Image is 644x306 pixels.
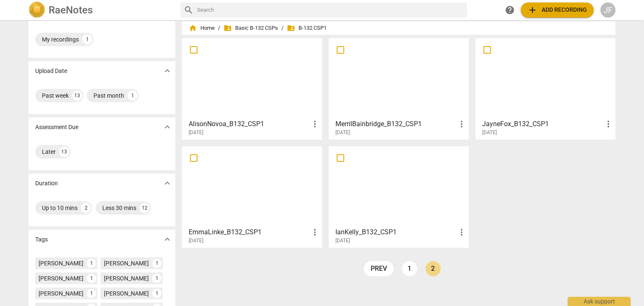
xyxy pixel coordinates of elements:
div: 1 [152,289,161,298]
span: expand_more [162,66,172,76]
button: JF [600,3,615,18]
span: more_vert [603,119,613,129]
span: [DATE] [335,129,350,136]
div: My recordings [42,35,79,44]
div: 1 [87,274,96,283]
img: Logo [29,2,45,18]
div: Less 30 mins [102,204,136,212]
div: [PERSON_NAME] [39,274,83,283]
button: Show more [161,233,174,246]
a: LogoRaeNotes [29,2,174,18]
span: / [281,25,283,31]
a: Page 2 is your current page [426,261,441,276]
div: 1 [87,259,96,268]
span: add [527,5,538,15]
div: Later [42,148,56,156]
span: expand_more [162,122,172,132]
a: MerrilBainbridge_B132_CSP1[DATE] [332,41,466,136]
a: EmmaLinke_B132_CSP1[DATE] [185,149,319,244]
span: Basic B-132 CSPs [223,24,278,32]
div: [PERSON_NAME] [39,289,83,298]
span: help [505,5,515,15]
p: Tags [35,235,48,244]
p: Assessment Due [35,123,78,132]
span: expand_more [162,234,172,244]
span: folder_shared [287,24,295,32]
h3: MerrilBainbridge_B132_CSP1 [335,119,457,129]
div: 1 [127,91,138,101]
span: Home [189,24,215,32]
button: Upload [521,3,594,18]
span: more_vert [310,227,320,237]
span: more_vert [310,119,320,129]
div: 12 [140,203,150,213]
div: Ask support [568,297,631,306]
span: home [189,24,197,32]
span: [DATE] [482,129,497,136]
div: 13 [59,147,69,157]
a: JayneFox_B132_CSP1[DATE] [478,41,613,136]
div: Past week [42,91,69,100]
div: 1 [152,274,161,283]
span: Add recording [527,5,587,15]
div: [PERSON_NAME] [39,259,83,267]
h2: RaeNotes [49,4,93,16]
span: [DATE] [335,237,350,244]
a: AlisonNovoa_B132_CSP1[DATE] [185,41,319,136]
p: Upload Date [35,67,67,75]
a: Help [502,3,517,18]
button: Show more [161,65,174,77]
div: [PERSON_NAME] [104,259,149,267]
div: 2 [81,203,91,213]
input: Search [197,3,464,17]
a: IanKelly_B132_CSP1[DATE] [332,149,466,244]
button: Show more [161,177,174,189]
h3: IanKelly_B132_CSP1 [335,227,457,237]
span: / [218,25,220,31]
div: [PERSON_NAME] [104,289,149,298]
a: prev [364,261,394,276]
button: Show more [161,121,174,133]
h3: EmmaLinke_B132_CSP1 [189,227,310,237]
div: 1 [152,259,161,268]
div: Up to 10 mins [42,204,78,212]
span: [DATE] [189,237,203,244]
a: Page 1 [402,261,417,276]
div: 13 [72,91,82,101]
div: 1 [87,289,96,298]
span: B-132 CSP1 [287,24,327,32]
span: more_vert [457,227,467,237]
span: search [184,5,194,15]
span: [DATE] [189,129,203,136]
div: 1 [82,34,92,44]
h3: AlisonNovoa_B132_CSP1 [189,119,310,129]
div: Past month [93,91,124,100]
span: expand_more [162,178,172,188]
span: more_vert [457,119,467,129]
h3: JayneFox_B132_CSP1 [482,119,603,129]
div: [PERSON_NAME] [104,274,149,283]
span: folder_shared [223,24,232,32]
p: Duration [35,179,58,188]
